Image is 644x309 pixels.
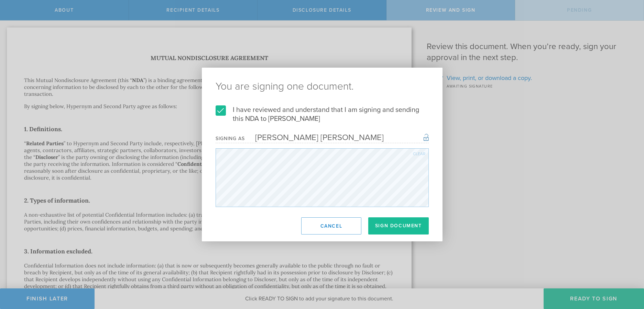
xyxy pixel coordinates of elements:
[216,136,245,141] div: Signing as
[245,133,384,142] div: [PERSON_NAME] [PERSON_NAME]
[216,105,429,123] label: I have reviewed and understand that I am signing and sending this NDA to [PERSON_NAME]
[301,217,361,234] button: Cancel
[368,217,429,234] button: Sign Document
[216,81,429,92] ng-pluralize: You are signing one document.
